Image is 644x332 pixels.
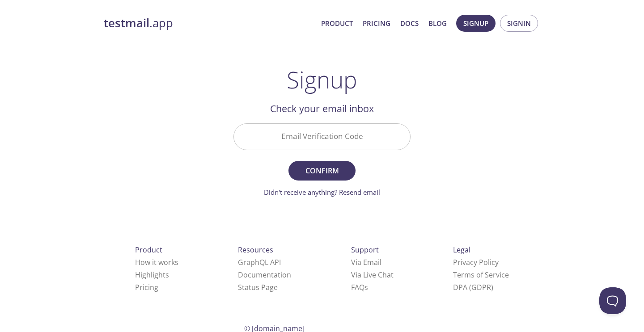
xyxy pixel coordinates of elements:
[135,257,178,267] a: How it works
[453,257,499,267] a: Privacy Policy
[507,17,531,29] span: Signin
[599,287,626,314] iframe: Help Scout Beacon - Open
[298,164,346,177] span: Confirm
[238,282,278,292] a: Status Page
[453,270,509,280] a: Terms of Service
[104,15,149,31] strong: testmail
[287,66,357,93] h1: Signup
[351,282,368,292] a: FAQ
[453,245,470,255] span: Legal
[363,17,390,29] a: Pricing
[321,17,353,29] a: Product
[351,245,379,255] span: Support
[104,16,314,31] a: testmail.app
[238,245,273,255] span: Resources
[364,282,368,292] span: s
[456,15,496,32] button: Signup
[135,270,169,280] a: Highlights
[233,101,411,116] h2: Check your email inbox
[135,282,158,292] a: Pricing
[463,17,488,29] span: Signup
[400,17,419,29] a: Docs
[288,161,356,181] button: Confirm
[351,257,381,267] a: Via Email
[428,17,447,29] a: Blog
[264,188,380,197] a: Didn't receive anything? Resend email
[135,245,162,255] span: Product
[500,15,538,32] button: Signin
[453,282,493,292] a: DPA (GDPR)
[238,270,291,280] a: Documentation
[238,257,281,267] a: GraphQL API
[351,270,394,280] a: Via Live Chat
